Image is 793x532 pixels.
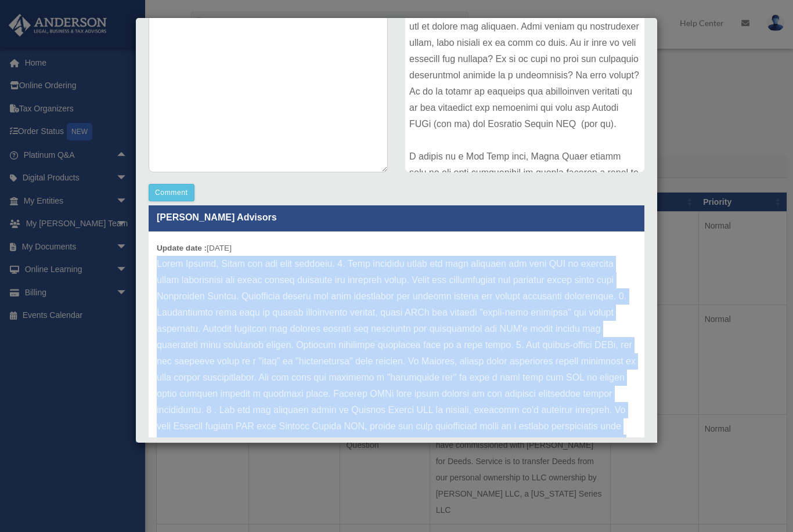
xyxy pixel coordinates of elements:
[149,184,194,201] button: Comment
[157,244,232,252] small: [DATE]
[157,244,207,252] b: Update date :
[149,203,644,231] p: [PERSON_NAME] Advisors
